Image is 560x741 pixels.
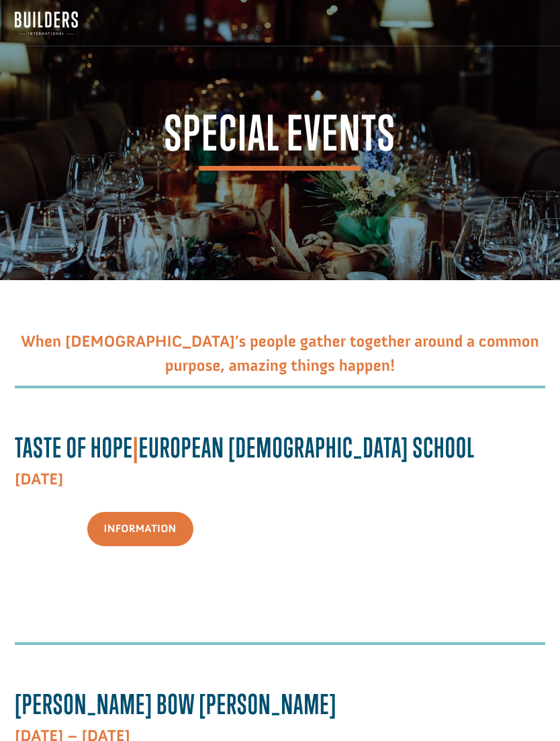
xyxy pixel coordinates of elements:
span: When [DEMOGRAPHIC_DATA]’s people gather together around a common purpose, amazing things happen! [21,332,539,376]
span: Special Events [165,110,396,171]
span: [PERSON_NAME] Bow [PERSON_NAME] [15,688,337,720]
strong: Taste Of Hope European [DEMOGRAPHIC_DATA] School [15,431,475,464]
img: Builders International [15,11,78,35]
span: | [133,431,139,464]
strong: [DATE] [15,470,63,489]
a: Information [87,512,193,546]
